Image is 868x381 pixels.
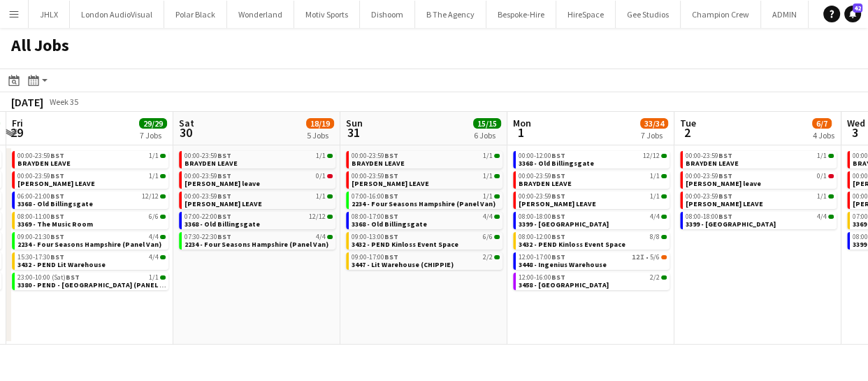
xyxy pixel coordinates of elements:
div: [DATE] [11,95,43,109]
button: HireSpace [556,1,616,28]
a: 42 [844,6,861,22]
button: Bespoke-Hire [486,1,556,28]
button: Motiv Sports [294,1,360,28]
button: Polar Black [164,1,227,28]
button: London AudioVisual [70,1,164,28]
button: ADMIN [761,1,809,28]
button: Gee Studios [616,1,681,28]
button: Champion Crew [681,1,761,28]
span: 42 [853,3,862,13]
button: Dishoom [360,1,415,28]
span: Week 35 [46,96,81,107]
button: B The Agency [415,1,486,28]
button: JHLX [29,1,70,28]
button: Wonderland [227,1,294,28]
